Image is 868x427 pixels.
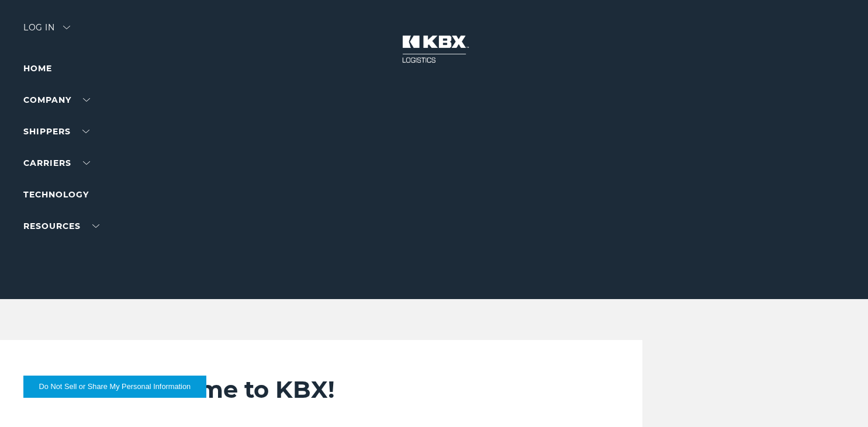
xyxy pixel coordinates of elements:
[390,23,478,75] img: kbx logo
[23,95,90,105] a: Company
[122,375,590,404] h2: Welcome to KBX!
[23,126,89,137] a: SHIPPERS
[23,376,206,398] button: Do Not Sell or Share My Personal Information
[23,221,99,231] a: RESOURCES
[23,63,52,74] a: Home
[23,189,89,200] a: Technology
[23,158,90,168] a: Carriers
[23,23,70,40] div: Log in
[63,26,70,29] img: arrow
